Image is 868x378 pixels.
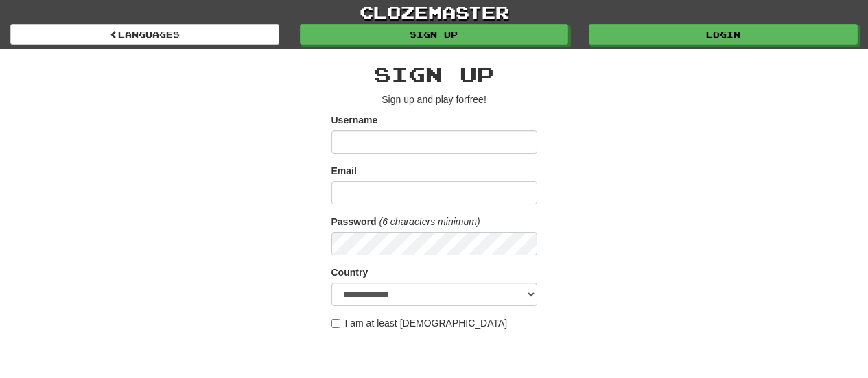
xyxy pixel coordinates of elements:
[467,94,484,105] u: free
[331,215,377,228] label: Password
[331,63,537,86] h2: Sign up
[10,24,279,45] a: Languages
[331,265,368,279] label: Country
[589,24,858,45] a: Login
[331,316,508,330] label: I am at least [DEMOGRAPHIC_DATA]
[331,164,357,178] label: Email
[331,113,378,127] label: Username
[379,216,480,227] em: (6 characters minimum)
[331,319,340,328] input: I am at least [DEMOGRAPHIC_DATA]
[331,93,537,106] p: Sign up and play for !
[300,24,569,45] a: Sign up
